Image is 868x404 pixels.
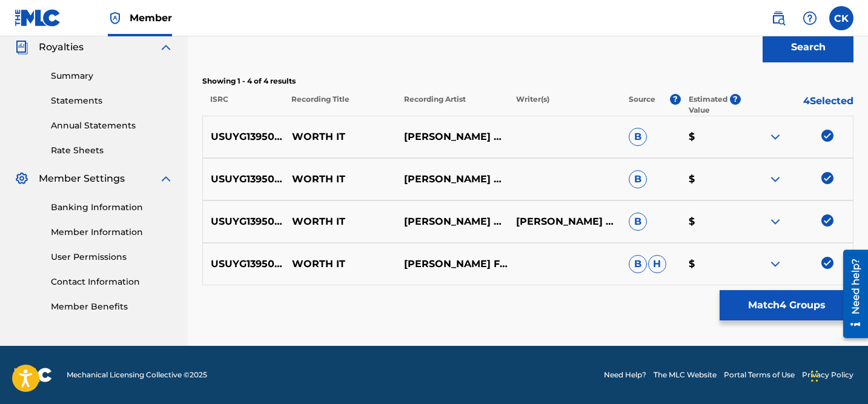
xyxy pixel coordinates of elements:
[798,6,822,30] div: Help
[766,6,790,30] a: Public Search
[284,130,396,144] p: WORTH IT
[15,40,29,55] img: Royalties
[654,369,717,380] a: The MLC Website
[51,276,173,288] a: Contact Information
[681,172,741,187] p: $
[108,11,122,25] img: Top Rightsholder
[51,119,173,132] a: Annual Statements
[396,172,508,187] p: [PERSON_NAME] KALLITECHNIS
[807,346,868,404] iframe: Chat Widget
[763,32,853,62] button: Search
[15,368,52,382] img: logo
[159,40,173,55] img: expand
[15,9,61,27] img: MLC Logo
[284,214,396,229] p: WORTH IT
[283,94,396,116] p: Recording Title
[629,128,647,146] span: B
[284,257,396,271] p: WORTH IT
[51,300,173,313] a: Member Benefits
[51,251,173,263] a: User Permissions
[821,172,833,184] img: deselect
[768,257,783,271] img: expand
[39,40,84,55] span: Royalties
[629,94,655,116] p: Source
[130,11,172,25] span: Member
[396,214,508,229] p: [PERSON_NAME] AND KALLITECHNIS
[821,130,833,142] img: deselect
[802,369,853,380] a: Privacy Policy
[821,257,833,269] img: deselect
[771,11,786,25] img: search
[821,214,833,227] img: deselect
[51,70,173,82] a: Summary
[203,214,284,229] p: USUYG1395010
[39,171,125,186] span: Member Settings
[689,94,730,116] p: Estimated Value
[396,130,508,144] p: [PERSON_NAME] & KALLITECHNIS
[203,172,284,187] p: USUYG1395010
[508,94,621,116] p: Writer(s)
[396,257,508,271] p: [PERSON_NAME] FEAT. KALLITECHNIS
[629,255,647,273] span: B
[724,369,795,380] a: Portal Terms of Use
[202,76,853,87] p: Showing 1 - 4 of 4 results
[51,226,173,239] a: Member Information
[829,6,853,30] div: User Menu
[768,214,783,229] img: expand
[681,257,741,271] p: $
[681,214,741,229] p: $
[284,172,396,187] p: WORTH IT
[508,214,620,229] p: [PERSON_NAME] KOUREMENOSANTHONY [PERSON_NAME]
[51,144,173,157] a: Rate Sheets
[811,358,818,394] div: Drag
[768,130,783,144] img: expand
[681,130,741,144] p: $
[768,172,783,187] img: expand
[629,170,647,188] span: B
[396,94,508,116] p: Recording Artist
[159,171,173,186] img: expand
[670,94,681,105] span: ?
[730,94,741,105] span: ?
[648,255,666,273] span: H
[15,171,29,186] img: Member Settings
[803,11,817,25] img: help
[51,94,173,107] a: Statements
[67,369,207,380] span: Mechanical Licensing Collective © 2025
[604,369,646,380] a: Need Help?
[51,201,173,214] a: Banking Information
[629,213,647,231] span: B
[720,290,853,320] button: Match4 Groups
[203,130,284,144] p: USUYG1395010
[741,94,853,116] p: 4 Selected
[203,257,284,271] p: USUYG1395010
[834,245,868,342] iframe: Resource Center
[202,94,283,116] p: ISRC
